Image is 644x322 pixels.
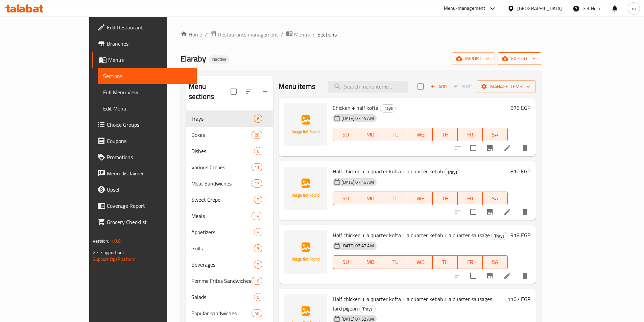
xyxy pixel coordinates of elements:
span: Appetizers [191,228,254,236]
button: FR [458,128,483,141]
span: Trays [380,104,396,112]
div: items [252,277,262,285]
a: Menu disclaimer [92,165,197,181]
span: SA [485,130,505,140]
a: Coupons [92,133,197,149]
span: Boxes [191,131,252,139]
button: MO [358,255,383,269]
img: Half chicken + a quarter kofta + a quarter kebab [284,167,327,210]
button: Add section [257,83,273,100]
div: items [252,179,262,188]
div: Dishes6 [186,143,273,159]
span: Branches [107,40,191,48]
span: 11 [252,164,262,171]
span: WE [411,257,430,267]
span: 3 [254,197,262,203]
span: SA [485,194,505,203]
div: Menu-management [444,4,485,13]
span: Half chicken + a quarter kofta + a quarter kebab [333,166,443,176]
span: Manage items [482,82,530,91]
button: FR [458,192,483,205]
span: 4 [254,229,262,236]
span: 28 [252,132,262,138]
div: items [252,131,262,139]
span: Sort sections [241,83,257,100]
span: Add [429,83,448,91]
span: Menus [108,56,191,64]
span: TH [435,194,455,203]
div: Meat Sandwiches17 [186,175,273,192]
span: FR [460,257,480,267]
span: WE [411,194,430,203]
button: TH [433,128,458,141]
h6: 810 EGP [510,167,530,176]
a: Restaurants management [210,30,278,39]
div: items [254,244,262,252]
div: items [254,228,262,236]
div: Trays [491,232,507,240]
span: TU [386,194,405,203]
span: Grocery Checklist [107,218,191,226]
span: TH [435,130,455,140]
button: SA [483,192,508,205]
div: Beverages2 [186,256,273,273]
img: Chicken + half kofta [284,103,327,146]
button: WE [408,192,433,205]
button: delete [517,204,533,220]
span: Upsell [107,185,191,194]
div: Trays6 [186,110,273,127]
span: Half chicken + a quarter kofta + a quarter kebab + a quarter sausages + fard pigeon [333,294,497,314]
button: delete [517,268,533,284]
span: Coverage Report [107,202,191,210]
span: Menu disclaimer [107,169,191,177]
span: Edit Restaurant [107,23,191,31]
span: MO [361,130,380,140]
span: TU [386,130,405,140]
span: Trays [360,305,375,313]
a: Coverage Report [92,198,197,214]
span: Version: [93,237,109,245]
span: Menus [294,30,310,39]
span: Grills [191,244,254,252]
span: SU [336,130,355,140]
span: Full Menu View [103,88,191,96]
div: Pomme Frites Sandwiches10 [186,273,273,289]
span: Salads [191,293,254,301]
div: Various Crepes [191,163,252,171]
button: Add [428,81,449,92]
span: SU [336,257,355,267]
a: Edit Restaurant [92,19,197,35]
span: [DATE] 07:46 AM [339,179,376,185]
a: Edit menu item [503,272,511,280]
span: Half chicken + a quarter kofta + a quarter kebab + a quarter sausage [333,230,490,240]
span: Choice Groups [107,121,191,129]
button: SA [483,128,508,141]
span: 1.0.0 [111,237,121,245]
h6: 1107 EGP [507,294,530,304]
li: / [312,30,315,39]
span: Select to update [466,205,480,219]
span: Coupons [107,137,191,145]
span: Elaraby [181,51,206,66]
span: Select to update [466,141,480,155]
span: Trays [445,168,460,176]
a: Edit Menu [98,100,197,117]
nav: breadcrumb [181,30,541,39]
h6: 878 EGP [510,103,530,113]
a: Edit menu item [503,208,511,216]
span: Trays [191,115,254,123]
span: 6 [254,148,262,154]
span: export [503,54,536,63]
button: Manage items [477,80,536,93]
div: Trays [359,305,376,313]
a: Grocery Checklist [92,214,197,230]
span: 10 [252,278,262,284]
span: FR [460,130,480,140]
div: items [252,212,262,220]
span: Select section [413,79,428,94]
span: 14 [252,213,262,219]
button: SU [333,192,358,205]
div: items [254,293,262,301]
div: items [254,115,262,123]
